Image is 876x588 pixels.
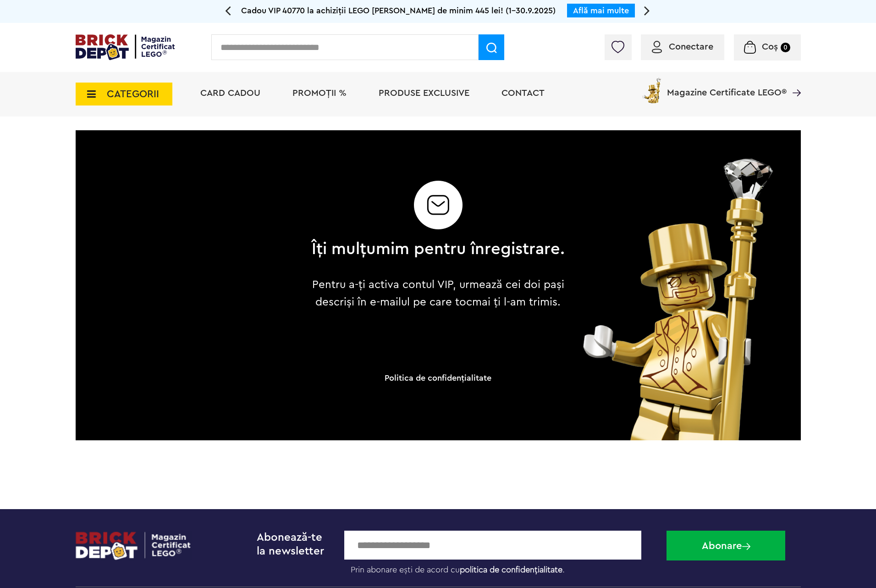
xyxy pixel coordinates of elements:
button: Abonare [667,531,785,560]
a: Conectare [652,42,713,51]
span: Cadou VIP 40770 la achiziții LEGO [PERSON_NAME] de minim 445 lei! (1-30.9.2025) [241,6,556,15]
img: footerlogo [76,531,192,560]
a: Află mai multe [573,6,629,15]
a: PROMOȚII % [292,89,347,98]
a: Contact [501,89,545,98]
a: politica de confidențialitate [460,566,562,574]
img: Abonare [742,543,750,550]
small: 0 [781,43,790,52]
h2: Îți mulțumim pentru înregistrare. [311,240,565,258]
p: Pentru a-ți activa contul VIP, urmează cei doi pași descriși în e-mailul pe care tocmai ți l-am t... [304,276,572,311]
span: Conectare [669,42,713,51]
span: Magazine Certificate LEGO® [667,76,787,97]
span: CATEGORII [107,89,159,99]
span: Abonează-te la newsletter [257,532,324,557]
a: Card Cadou [200,89,260,98]
a: Magazine Certificate LEGO® [787,76,801,85]
label: Prin abonare ești de acord cu . [344,560,660,575]
a: Produse exclusive [379,89,469,98]
a: Politica de confidenţialitate [385,374,491,382]
span: Coș [762,42,778,51]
